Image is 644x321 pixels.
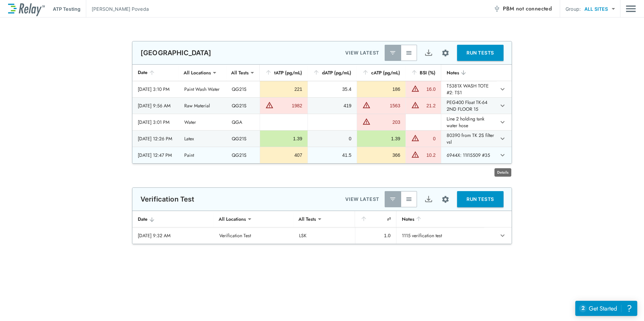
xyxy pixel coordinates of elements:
[179,131,226,147] td: Latex
[138,86,173,93] div: [DATE] 3:10 PM
[138,102,173,109] div: [DATE] 9:56 AM
[457,45,504,61] button: RUN TESTS
[345,49,379,57] p: VIEW LATEST
[421,135,436,142] div: 0
[441,195,450,204] img: Settings Icon
[214,227,293,244] td: Verification Test
[294,227,355,244] td: LSK
[493,5,500,12] img: Offline Icon
[441,98,496,114] td: PEG400 Float TK-64 2ND FLOOR 15
[441,49,450,57] img: Settings Icon
[132,65,512,164] table: sticky table
[313,102,351,109] div: 419
[179,98,226,114] td: Raw Material
[313,152,351,158] div: 41.5
[411,84,419,93] img: Warning
[226,147,260,163] td: QG21S
[372,119,400,126] div: 203
[437,44,454,62] button: Site setup
[421,102,436,109] div: 21.2
[406,49,412,56] img: View All
[226,81,260,97] td: QG21S
[396,227,484,244] td: 1115 verification test
[226,98,260,114] td: QG21S
[421,152,436,158] div: 10.2
[132,65,179,81] th: Date
[294,212,321,226] div: All Tests
[361,232,391,239] div: 1.0
[345,195,379,203] p: VIEW LATEST
[132,211,512,244] table: sticky table
[402,215,479,223] div: Notes
[441,114,496,130] td: Line 2 holding tank water hose
[360,215,391,223] div: r²
[362,86,400,93] div: 186
[132,211,214,227] th: Date
[626,2,636,15] img: Drawer Icon
[497,230,508,241] button: expand row
[437,190,454,208] button: Site setup
[226,131,260,147] td: QG21S
[441,81,496,97] td: T5381X WASH TOTE #2: TS1
[362,135,400,142] div: 1.39
[503,4,552,13] span: PBM
[497,133,508,144] button: expand row
[275,102,302,109] div: 1982
[406,196,412,203] img: View All
[362,152,400,158] div: 366
[441,131,496,147] td: 80390 from TK 2S filter vsl
[389,196,396,203] img: Latest
[313,135,351,142] div: 0
[420,191,437,207] button: Export
[138,232,208,239] div: [DATE] 9:32 AM
[265,101,273,109] img: Warning
[411,150,419,158] img: Warning
[8,2,45,16] img: LuminUltra Relay
[411,134,419,142] img: Warning
[362,101,371,109] img: Warning
[362,69,400,77] div: cATP (pg/mL)
[138,152,173,158] div: [DATE] 12:47 PM
[626,2,636,15] button: Main menu
[411,69,436,77] div: BSI (%)
[313,86,351,93] div: 35.4
[140,195,195,203] p: Verification Test
[265,69,302,77] div: tATP (pg/mL)
[575,301,637,316] iframe: Resource center
[457,191,504,207] button: RUN TESTS
[491,2,554,15] button: PBM not connected
[516,5,552,12] span: not connected
[362,117,371,126] img: Warning
[420,45,437,61] button: Export
[421,86,436,93] div: 16.0
[92,5,149,12] p: [PERSON_NAME] Poveda
[389,49,396,56] img: Latest
[497,149,508,161] button: expand row
[566,5,581,12] p: Group:
[372,102,400,109] div: 1563
[265,152,302,158] div: 407
[138,119,173,126] div: [DATE] 3:01 PM
[179,81,226,97] td: Paint Wash Water
[497,83,508,95] button: expand row
[497,100,508,111] button: expand row
[179,114,226,130] td: Water
[411,101,419,109] img: Warning
[179,147,226,163] td: Paint
[494,168,511,177] div: Details
[179,66,216,79] div: All Locations
[53,5,80,12] p: ATP Testing
[497,116,508,128] button: expand row
[226,66,253,79] div: All Tests
[424,49,433,57] img: Export Icon
[214,212,251,226] div: All Locations
[424,195,433,204] img: Export Icon
[140,49,212,57] p: [GEOGRAPHIC_DATA]
[447,69,491,77] div: Notes
[313,69,351,77] div: dATP (pg/mL)
[138,135,173,142] div: [DATE] 12:26 PM
[265,135,302,142] div: 1.39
